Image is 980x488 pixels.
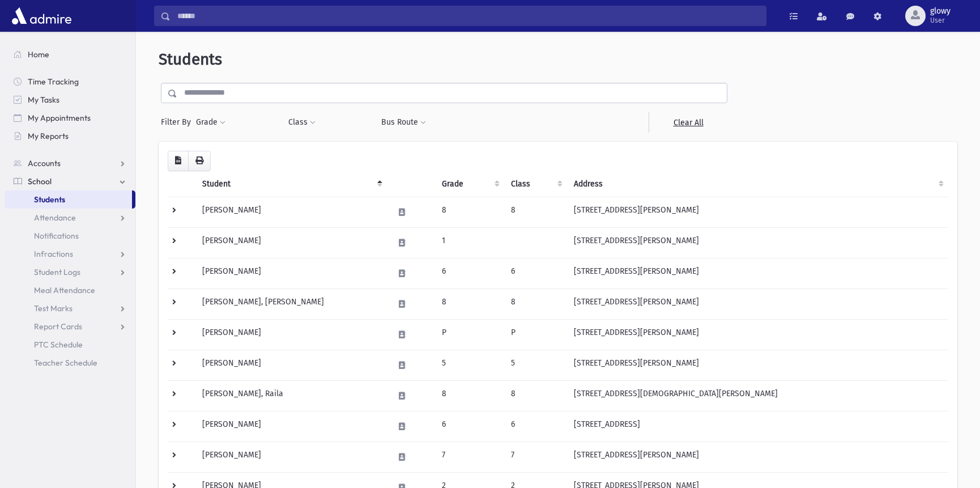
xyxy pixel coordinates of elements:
a: My Appointments [5,109,135,127]
input: Search [171,6,766,26]
span: My Appointments [28,113,91,123]
span: Accounts [28,158,61,168]
span: PTC Schedule [34,340,83,350]
td: P [504,319,566,350]
td: [PERSON_NAME] [195,258,387,288]
td: 8 [435,288,504,319]
button: Grade [195,112,226,133]
span: Students [34,194,65,205]
td: P [435,319,504,350]
td: [PERSON_NAME], Raila [195,380,387,411]
span: Meal Attendance [34,285,95,295]
a: School [5,172,135,190]
span: Home [28,49,49,60]
td: 6 [435,411,504,442]
a: Meal Attendance [5,281,135,299]
td: 7 [435,442,504,472]
a: My Reports [5,127,135,145]
td: 6 [504,411,566,442]
button: Print [188,151,211,171]
span: My Tasks [28,95,59,105]
span: Report Cards [34,321,82,332]
td: [STREET_ADDRESS][PERSON_NAME] [567,197,948,227]
a: Time Tracking [5,73,135,91]
td: 1 [435,227,504,258]
span: Infractions [34,249,73,259]
td: [STREET_ADDRESS][PERSON_NAME] [567,319,948,350]
td: 8 [504,288,566,319]
td: 6 [504,258,566,288]
span: Filter By [161,116,195,128]
td: 6 [435,258,504,288]
a: Home [5,45,135,63]
td: 8 [504,380,566,411]
span: My Reports [28,131,69,141]
img: AdmirePro [9,5,74,27]
span: Students [159,50,222,69]
th: Student: activate to sort column descending [195,171,387,197]
td: 8 [435,197,504,227]
a: PTC Schedule [5,336,135,354]
td: [PERSON_NAME] [195,319,387,350]
a: Clear All [649,112,727,133]
a: Student Logs [5,263,135,281]
td: [STREET_ADDRESS][DEMOGRAPHIC_DATA][PERSON_NAME] [567,380,948,411]
td: 5 [435,350,504,380]
span: Notifications [34,231,79,241]
span: User [930,16,951,25]
td: 5 [504,350,566,380]
a: Test Marks [5,299,135,317]
td: [PERSON_NAME] [195,442,387,472]
a: Infractions [5,245,135,263]
a: Report Cards [5,317,135,336]
td: [PERSON_NAME] [195,227,387,258]
a: Attendance [5,209,135,227]
a: Students [5,190,132,209]
td: [STREET_ADDRESS][PERSON_NAME] [567,442,948,472]
td: [STREET_ADDRESS][PERSON_NAME] [567,258,948,288]
th: Grade: activate to sort column ascending [435,171,504,197]
span: Teacher Schedule [34,358,97,368]
td: 8 [504,197,566,227]
a: Teacher Schedule [5,354,135,372]
td: [STREET_ADDRESS][PERSON_NAME] [567,350,948,380]
td: [STREET_ADDRESS] [567,411,948,442]
td: 7 [504,442,566,472]
button: CSV [168,151,189,171]
a: Accounts [5,154,135,172]
span: Student Logs [34,267,80,277]
span: School [28,176,52,186]
span: glowy [930,7,951,16]
button: Bus Route [381,112,427,133]
td: [PERSON_NAME] [195,411,387,442]
th: Address: activate to sort column ascending [567,171,948,197]
a: Notifications [5,227,135,245]
span: Test Marks [34,303,73,313]
span: Attendance [34,213,76,223]
button: Class [288,112,316,133]
td: 8 [435,380,504,411]
td: [PERSON_NAME] [195,197,387,227]
td: [PERSON_NAME], [PERSON_NAME] [195,288,387,319]
th: Class: activate to sort column ascending [504,171,566,197]
td: [PERSON_NAME] [195,350,387,380]
span: Time Tracking [28,77,79,87]
td: [STREET_ADDRESS][PERSON_NAME] [567,227,948,258]
td: [STREET_ADDRESS][PERSON_NAME] [567,288,948,319]
a: My Tasks [5,91,135,109]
